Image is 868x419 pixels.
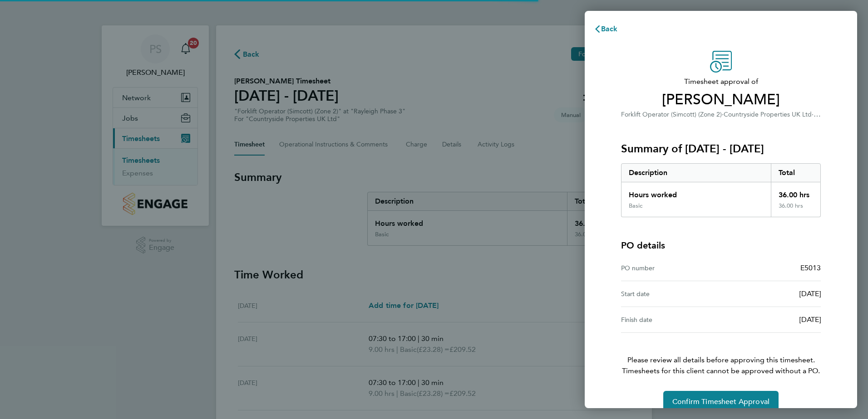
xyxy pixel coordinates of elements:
[672,397,769,406] span: Confirm Timesheet Approval
[724,111,812,118] span: Countryside Properties UK Ltd
[771,182,821,202] div: 36.00 hrs
[629,202,642,209] div: Basic
[721,288,821,299] div: [DATE]
[621,182,771,202] div: Hours worked
[610,365,832,376] span: Timesheets for this client cannot be approved without a PO.
[621,164,771,182] div: Description
[621,111,722,118] span: Forklift Operator (Simcott) (Zone 2)
[771,164,821,182] div: Total
[621,76,821,87] span: Timesheet approval of
[601,24,618,33] span: Back
[610,333,832,376] p: Please review all details before approving this timesheet.
[621,91,821,109] span: [PERSON_NAME]
[800,263,821,272] span: E5013
[721,314,821,325] div: [DATE]
[585,20,627,38] button: Back
[771,202,821,217] div: 36.00 hrs
[621,314,721,325] div: Finish date
[621,239,665,252] h4: PO details
[621,163,821,217] div: Summary of 25 - 31 Aug 2025
[722,111,724,118] span: ·
[663,391,779,413] button: Confirm Timesheet Approval
[621,141,821,156] h3: Summary of [DATE] - [DATE]
[621,288,721,299] div: Start date
[621,263,721,273] div: PO number
[812,110,821,118] span: ·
